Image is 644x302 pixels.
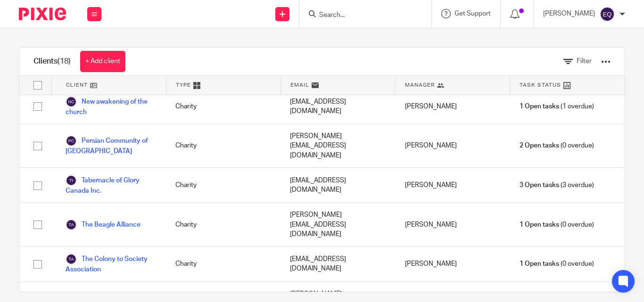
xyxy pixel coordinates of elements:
img: svg%3E [600,7,615,22]
span: (3 overdue) [520,180,594,190]
span: (18) [58,57,71,65]
p: [PERSON_NAME] [543,9,595,18]
span: (0 overdue) [520,220,594,229]
span: (0 overdue) [520,259,594,269]
a: + Add client [80,51,125,72]
div: Charity [166,124,281,167]
div: [PERSON_NAME] [396,168,510,203]
img: Pixie [19,8,66,20]
span: 2 Open tasks [520,141,559,150]
a: The Colony to Society Association [66,253,157,274]
div: [PERSON_NAME] [396,203,510,246]
img: svg%3E [66,219,77,230]
div: Charity [166,246,281,281]
span: Manager [405,81,435,89]
div: Charity [166,89,281,124]
div: [EMAIL_ADDRESS][DOMAIN_NAME] [281,246,395,281]
img: svg%3E [66,96,77,107]
span: Filter [577,58,592,65]
input: Select all [29,76,47,94]
a: Tabernacle of Glory Canada Inc. [66,175,157,196]
div: [PERSON_NAME][EMAIL_ADDRESS][DOMAIN_NAME] [281,203,395,246]
span: Task Status [520,81,561,89]
a: New awakening of the church [66,96,157,117]
div: [PERSON_NAME] [396,124,510,167]
img: svg%3E [66,175,77,186]
span: (1 overdue) [520,102,594,111]
img: svg%3E [66,135,77,147]
img: svg%3E [66,253,77,265]
h1: Clients [33,57,71,66]
input: Search [318,11,403,20]
span: 3 Open tasks [520,180,559,190]
div: Charity [166,203,281,246]
span: Email [290,81,309,89]
span: 1 Open tasks [520,259,559,269]
span: 1 Open tasks [520,220,559,229]
div: [EMAIL_ADDRESS][DOMAIN_NAME] [281,89,395,124]
a: The Beagle Alliance [66,219,140,230]
span: (0 overdue) [520,141,594,150]
div: [PERSON_NAME] [396,246,510,281]
div: [PERSON_NAME] [396,89,510,124]
div: [EMAIL_ADDRESS][DOMAIN_NAME] [281,168,395,203]
div: [PERSON_NAME][EMAIL_ADDRESS][DOMAIN_NAME] [281,124,395,167]
span: 1 Open tasks [520,102,559,111]
span: Get Support [454,10,491,17]
a: Persian Community of [GEOGRAPHIC_DATA] [66,135,157,156]
span: Type [176,81,191,89]
span: Client [66,81,88,89]
div: Charity [166,168,281,203]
